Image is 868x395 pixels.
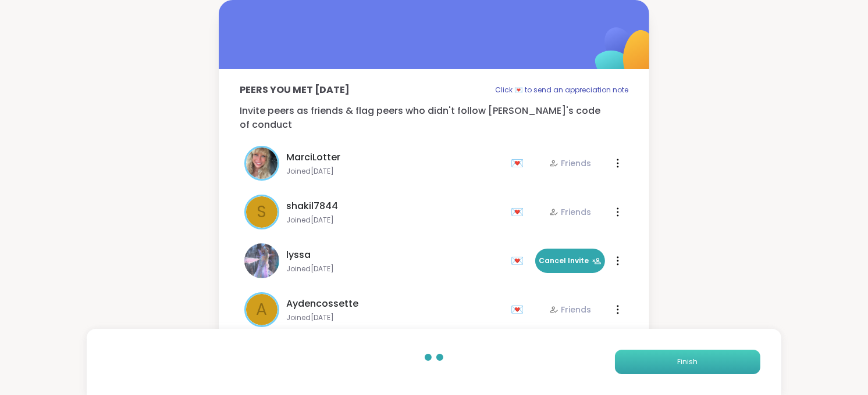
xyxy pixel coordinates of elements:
[511,203,528,221] div: 💌
[257,297,268,322] span: A
[286,313,504,322] span: Joined [DATE]
[240,104,628,132] p: Invite peers as friends & flag peers who didn't follow [PERSON_NAME]'s code of conduct
[244,243,279,278] img: lyssa
[539,256,602,266] span: Cancel Invite
[286,248,311,262] span: lyssa
[286,264,504,274] span: Joined [DATE]
[535,249,605,273] button: Cancel Invite
[549,206,591,218] div: Friends
[286,216,504,225] span: Joined [DATE]
[495,83,628,97] p: Click 💌 to send an appreciation note
[246,148,278,179] img: MarciLotter
[511,252,528,270] div: 💌
[286,199,338,213] span: shakil7844
[549,157,591,169] div: Friends
[257,200,267,224] span: s
[511,154,528,173] div: 💌
[549,304,591,315] div: Friends
[615,350,760,374] button: Finish
[286,150,340,164] span: MarciLotter
[240,83,350,97] p: Peers you met [DATE]
[286,297,358,311] span: Aydencossette
[286,167,504,176] span: Joined [DATE]
[677,357,698,367] span: Finish
[511,300,528,319] div: 💌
